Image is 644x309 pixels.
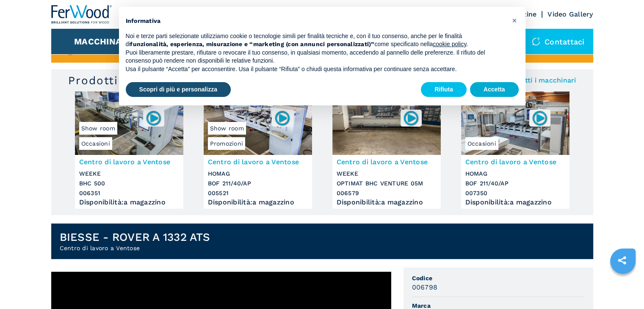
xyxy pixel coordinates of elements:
[465,157,565,167] h3: Centro di lavoro a Ventose
[79,169,179,198] h3: WEEKE BHC 500 006351
[68,74,351,87] h3: Prodotti disponibili simili all’articolo venduto
[126,49,505,65] p: Puoi liberamente prestare, rifiutare o revocare il tuo consenso, in qualsiasi momento, accedendo ...
[461,91,569,209] a: Centro di lavoro a Ventose HOMAG BOF 211/40/APOccasioni007350Centro di lavoro a VentoseHOMAGBOF 2...
[51,5,112,24] img: Ferwood
[208,200,308,204] div: Disponibilità : a magazzino
[74,36,130,47] button: Macchinari
[79,122,117,135] span: Show room
[532,37,540,46] img: Contattaci
[332,91,441,155] img: Centro di lavoro a Ventose WEEKE OPTIMAT BHC VENTURE 05M
[403,110,419,126] img: 006579
[433,41,466,47] a: cookie policy
[79,137,112,150] span: Occasioni
[337,157,437,167] h3: Centro di lavoro a Ventose
[126,82,231,97] button: Scopri di più e personalizza
[126,65,505,74] p: Usa il pulsante “Accetta” per acconsentire. Usa il pulsante “Rifiuta” o chiudi questa informativa...
[145,110,162,126] img: 006351
[208,122,246,135] span: Show room
[523,29,593,54] div: Contattaci
[75,91,183,155] img: Centro di lavoro a Ventose WEEKE BHC 500
[608,271,638,303] iframe: Chat
[547,10,593,18] a: Video Gallery
[470,82,519,97] button: Accetta
[332,91,441,209] a: Centro di lavoro a Ventose WEEKE OPTIMAT BHC VENTURE 05M006579Centro di lavoro a VentoseWEEKEOPTI...
[531,110,548,126] img: 007350
[130,41,374,47] strong: funzionalità, esperienza, misurazione e “marketing (con annunci personalizzati)”
[412,274,585,282] span: Codice
[60,244,210,252] h2: Centro di lavoro a Ventose
[511,15,517,25] span: ×
[126,32,505,49] p: Noi e terze parti selezionate utilizziamo cookie o tecnologie simili per finalità tecniche e, con...
[60,230,210,244] h1: BIESSE - ROVER A 1332 ATS
[611,250,633,271] a: sharethis
[79,157,179,167] h3: Centro di lavoro a Ventose
[204,91,312,155] img: Centro di lavoro a Ventose HOMAG BOF 211/40/AP
[274,110,290,126] img: 005521
[79,200,179,204] div: Disponibilità : a magazzino
[465,200,565,204] div: Disponibilità : a magazzino
[465,169,565,198] h3: HOMAG BOF 211/40/AP 007350
[337,200,437,204] div: Disponibilità : a magazzino
[465,137,498,150] span: Occasioni
[517,77,576,84] a: Tutti i macchinari
[75,91,183,209] a: Centro di lavoro a Ventose WEEKE BHC 500OccasioniShow room006351Centro di lavoro a VentoseWEEKEBH...
[421,82,467,97] button: Rifiuta
[208,137,246,150] span: Promozioni
[508,14,521,27] button: Chiudi questa informativa
[208,169,308,198] h3: HOMAG BOF 211/40/AP 005521
[208,157,308,167] h3: Centro di lavoro a Ventose
[412,282,438,292] h3: 006798
[461,91,569,155] img: Centro di lavoro a Ventose HOMAG BOF 211/40/AP
[337,169,437,198] h3: WEEKE OPTIMAT BHC VENTURE 05M 006579
[126,17,505,25] h2: Informativa
[204,91,312,209] a: Centro di lavoro a Ventose HOMAG BOF 211/40/APPromozioniShow room005521Centro di lavoro a Ventose...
